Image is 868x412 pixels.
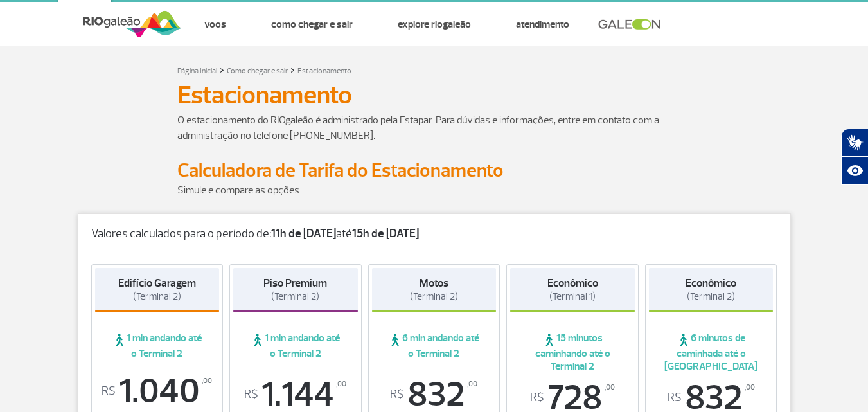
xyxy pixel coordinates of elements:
strong: Econômico [686,276,736,290]
sup: ,00 [605,381,615,395]
button: Abrir recursos assistivos. [841,157,868,185]
span: 15 minutos caminhando até o Terminal 2 [510,332,635,373]
sup: R$ [390,388,404,402]
span: (Terminal 2) [271,291,319,303]
sup: R$ [102,384,116,399]
span: (Terminal 1) [549,291,596,303]
a: Página Inicial [177,66,217,76]
button: Abrir tradutor de língua de sinais. [841,129,868,157]
a: Estacionamento [297,66,351,76]
a: > [220,62,224,77]
span: (Terminal 2) [133,291,181,303]
strong: Motos [420,276,448,290]
sup: ,00 [467,377,477,391]
sup: ,00 [202,374,212,388]
p: Valores calculados para o período de: até [91,227,777,241]
strong: 15h de [DATE] [352,226,419,241]
strong: Piso Premium [263,276,327,290]
span: 6 minutos de caminhada até o [GEOGRAPHIC_DATA] [649,332,774,373]
span: (Terminal 2) [687,291,735,303]
span: 1 min andando até o Terminal 2 [95,332,220,360]
sup: R$ [668,391,682,405]
span: 1.040 [95,374,220,409]
span: 832 [372,377,497,412]
a: Explore RIOgaleão [398,18,471,31]
strong: Econômico [547,276,598,290]
strong: Edifício Garagem [118,276,196,290]
span: 1.144 [233,377,358,412]
p: Simule e compare as opções. [177,183,691,198]
h2: Calculadora de Tarifa do Estacionamento [177,159,691,183]
a: Como chegar e sair [227,66,288,76]
strong: 11h de [DATE] [271,226,336,241]
sup: R$ [530,391,544,405]
span: 1 min andando até o Terminal 2 [233,332,358,360]
sup: ,00 [745,381,755,395]
p: O estacionamento do RIOgaleão é administrado pela Estapar. Para dúvidas e informações, entre em c... [177,112,691,143]
span: (Terminal 2) [410,291,458,303]
span: 6 min andando até o Terminal 2 [372,332,497,360]
a: Como chegar e sair [271,18,353,31]
a: Voos [204,18,226,31]
sup: ,00 [336,377,346,391]
div: Plugin de acessibilidade da Hand Talk. [841,129,868,185]
a: Atendimento [516,18,569,31]
h1: Estacionamento [177,84,691,106]
a: > [290,62,295,77]
sup: R$ [244,388,258,402]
